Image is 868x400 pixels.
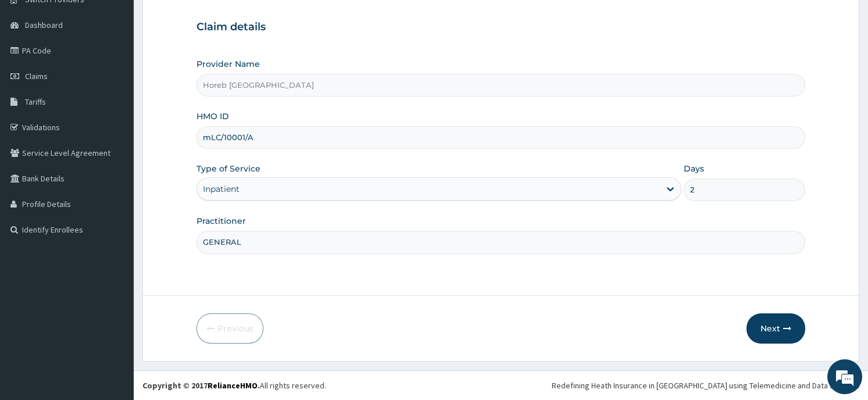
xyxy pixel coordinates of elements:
[191,6,219,34] div: Minimize live chat window
[552,380,859,391] div: Redefining Heath Insurance in [GEOGRAPHIC_DATA] using Telemedicine and Data Science!
[60,65,195,80] div: Chat with us now
[197,21,805,34] h3: Claim details
[203,183,240,195] div: Inpatient
[208,380,258,391] a: RelianceHMO
[197,313,263,344] button: Previous
[25,71,48,81] span: Claims
[197,110,229,122] label: HMO ID
[197,215,246,227] label: Practitioner
[22,58,47,87] img: d_794563401_company_1708531726252_794563401
[197,163,260,174] label: Type of Service
[142,380,260,391] strong: Copyright © 2017 .
[746,313,805,344] button: Next
[197,58,260,70] label: Provider Name
[197,231,805,253] input: Enter Name
[684,163,704,174] label: Days
[25,20,63,30] span: Dashboard
[67,124,160,241] span: We're online!
[134,370,868,400] footer: All rights reserved.
[197,126,805,149] input: Enter HMO ID
[6,272,222,313] textarea: Type your message and hit 'Enter'
[25,97,46,107] span: Tariffs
